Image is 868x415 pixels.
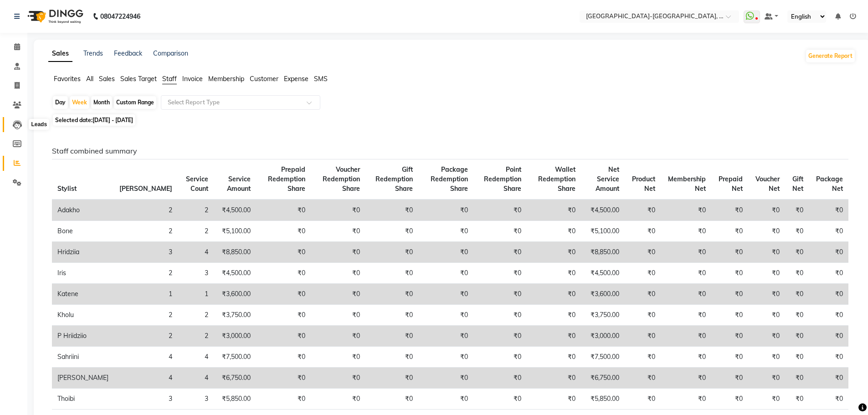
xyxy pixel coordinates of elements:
[214,284,256,305] td: ₹3,600.00
[625,200,661,221] td: ₹0
[581,263,625,284] td: ₹4,500.00
[311,200,365,221] td: ₹0
[785,242,809,263] td: ₹0
[527,326,581,347] td: ₹0
[581,368,625,389] td: ₹6,750.00
[311,263,365,284] td: ₹0
[748,242,785,263] td: ₹0
[625,326,661,347] td: ₹0
[178,242,214,263] td: 4
[809,263,848,284] td: ₹0
[227,175,251,193] span: Service Amount
[284,75,308,83] span: Expense
[114,200,178,221] td: 2
[809,368,848,389] td: ₹0
[809,326,848,347] td: ₹0
[581,305,625,326] td: ₹3,750.00
[473,368,527,389] td: ₹0
[114,368,178,389] td: 4
[52,242,114,263] td: Hridziia
[256,368,311,389] td: ₹0
[268,165,305,193] span: Prepaid Redemption Share
[625,284,661,305] td: ₹0
[365,221,418,242] td: ₹0
[473,347,527,368] td: ₹0
[418,305,473,326] td: ₹0
[809,284,848,305] td: ₹0
[661,368,711,389] td: ₹0
[114,305,178,326] td: 2
[527,200,581,221] td: ₹0
[178,305,214,326] td: 2
[365,200,418,221] td: ₹0
[365,368,418,389] td: ₹0
[311,347,365,368] td: ₹0
[711,284,748,305] td: ₹0
[52,368,114,389] td: [PERSON_NAME]
[527,368,581,389] td: ₹0
[785,347,809,368] td: ₹0
[748,263,785,284] td: ₹0
[661,305,711,326] td: ₹0
[625,347,661,368] td: ₹0
[527,284,581,305] td: ₹0
[661,200,711,221] td: ₹0
[806,50,855,62] button: Generate Report
[52,389,114,410] td: Thoibi
[114,96,156,109] div: Custom Range
[748,200,785,221] td: ₹0
[256,326,311,347] td: ₹0
[114,242,178,263] td: 3
[785,368,809,389] td: ₹0
[214,200,256,221] td: ₹4,500.00
[256,347,311,368] td: ₹0
[418,263,473,284] td: ₹0
[785,263,809,284] td: ₹0
[785,200,809,221] td: ₹0
[668,175,706,193] span: Membership Net
[661,326,711,347] td: ₹0
[52,326,114,347] td: P Hriidziio
[473,263,527,284] td: ₹0
[48,46,72,62] a: Sales
[178,284,214,305] td: 1
[120,75,157,83] span: Sales Target
[661,221,711,242] td: ₹0
[625,389,661,410] td: ₹0
[29,119,49,130] div: Leads
[418,200,473,221] td: ₹0
[418,368,473,389] td: ₹0
[178,263,214,284] td: 3
[473,326,527,347] td: ₹0
[256,221,311,242] td: ₹0
[256,242,311,263] td: ₹0
[114,263,178,284] td: 2
[250,75,278,83] span: Customer
[711,389,748,410] td: ₹0
[52,347,114,368] td: Sahriini
[711,221,748,242] td: ₹0
[52,221,114,242] td: Bone
[92,117,133,123] span: [DATE] - [DATE]
[748,326,785,347] td: ₹0
[581,200,625,221] td: ₹4,500.00
[581,347,625,368] td: ₹7,500.00
[375,165,413,193] span: Gift Redemption Share
[711,200,748,221] td: ₹0
[418,242,473,263] td: ₹0
[256,389,311,410] td: ₹0
[748,347,785,368] td: ₹0
[256,263,311,284] td: ₹0
[100,4,140,29] b: 08047224946
[86,75,93,83] span: All
[153,49,188,57] a: Comparison
[473,389,527,410] td: ₹0
[314,75,328,83] span: SMS
[785,221,809,242] td: ₹0
[625,305,661,326] td: ₹0
[527,347,581,368] td: ₹0
[816,175,843,193] span: Package Net
[711,242,748,263] td: ₹0
[809,305,848,326] td: ₹0
[52,263,114,284] td: Iris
